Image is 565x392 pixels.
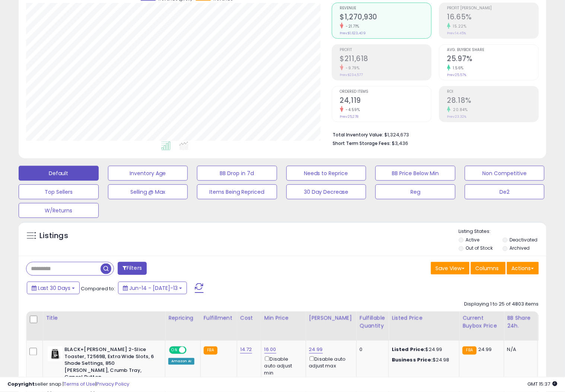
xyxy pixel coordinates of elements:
[392,314,456,322] div: Listed Price
[204,314,234,322] div: Fulfillment
[447,48,539,52] span: Avg. Buybox Share
[340,73,363,77] small: Prev: $234,577
[466,245,493,251] label: Out of Stock
[96,381,129,388] a: Privacy Policy
[64,347,155,383] b: BLACK+[PERSON_NAME] 2-Slice Toaster, T2569B, Extra Wide Slots, 6 Shade Settings, 850 [PERSON_NAME...
[465,166,545,181] button: Non Competitive
[333,130,533,139] li: $1,324,673
[27,282,80,294] button: Last 30 Days
[451,65,464,71] small: 1.56%
[340,114,359,119] small: Prev: 25,278
[286,184,366,199] button: 30 Day Decrease
[309,346,323,354] a: 24.99
[343,23,360,29] small: -21.71%
[340,31,366,35] small: Prev: $1,623,409
[46,314,162,322] div: Title
[447,6,539,10] span: Profit [PERSON_NAME]
[375,184,456,199] button: Reg
[392,346,426,353] b: Listed Price:
[197,166,277,181] button: BB Drop in 7d
[392,357,433,364] b: Business Price:
[81,285,115,292] span: Compared to:
[129,284,178,292] span: Jun-14 - [DATE]-13
[510,237,538,243] label: Deactivated
[240,346,252,354] a: 14.72
[459,228,546,235] p: Listing States:
[170,347,179,354] span: ON
[507,262,539,275] button: Actions
[528,381,558,388] span: 2025-08-13 15:37 GMT
[264,346,276,354] a: 16.00
[118,262,147,275] button: Filters
[447,54,539,64] h2: 25.97%
[392,140,409,147] span: $3,436
[340,90,431,94] span: Ordered Items
[447,90,539,94] span: ROI
[471,262,506,275] button: Columns
[466,237,479,243] label: Active
[19,203,99,218] button: W/Returns
[447,96,539,106] h2: 28.18%
[118,282,187,294] button: Jun-14 - [DATE]-13
[360,347,383,353] div: 0
[204,347,218,355] small: FBA
[48,347,63,361] img: 31n2RYzJIbL._SL40_.jpg
[476,265,499,272] span: Columns
[392,357,454,364] div: $24.98
[340,48,431,52] span: Profit
[431,262,470,275] button: Save View
[168,314,197,322] div: Repricing
[463,314,501,330] div: Current Buybox Price
[168,358,194,365] div: Amazon AI
[340,96,431,106] h2: 24,119
[333,140,391,146] b: Short Term Storage Fees:
[185,347,197,354] span: OFF
[333,132,384,138] b: Total Inventory Value:
[64,381,95,388] a: Terms of Use
[510,245,530,251] label: Archived
[451,107,468,113] small: 20.84%
[463,347,476,355] small: FBA
[19,184,99,199] button: Top Sellers
[7,381,35,388] strong: Copyright
[197,184,277,199] button: Items Being Repriced
[507,347,532,353] div: N/A
[19,166,99,181] button: Default
[479,346,492,353] span: 24.99
[447,31,466,35] small: Prev: 14.45%
[108,166,188,181] button: Inventory Age
[375,166,456,181] button: BB Price Below Min
[447,114,467,119] small: Prev: 23.32%
[240,314,258,322] div: Cost
[343,107,360,113] small: -4.59%
[392,347,454,353] div: $24.99
[451,23,467,29] small: 15.22%
[108,184,188,199] button: Selling @ Max
[309,314,353,322] div: [PERSON_NAME]
[340,54,431,64] h2: $211,618
[309,355,351,370] div: Disable auto adjust max
[264,355,300,377] div: Disable auto adjust min
[38,284,70,292] span: Last 30 Days
[39,231,68,241] h5: Listings
[7,381,129,388] div: seller snap | |
[264,314,303,322] div: Min Price
[507,314,534,330] div: BB Share 24h.
[447,73,467,77] small: Prev: 25.57%
[340,13,431,23] h2: $1,270,930
[343,65,360,71] small: -9.79%
[340,6,431,10] span: Revenue
[464,301,539,308] div: Displaying 1 to 25 of 4803 items
[286,166,366,181] button: Needs to Reprice
[360,314,385,330] div: Fulfillable Quantity
[465,184,545,199] button: De2
[447,13,539,23] h2: 16.65%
